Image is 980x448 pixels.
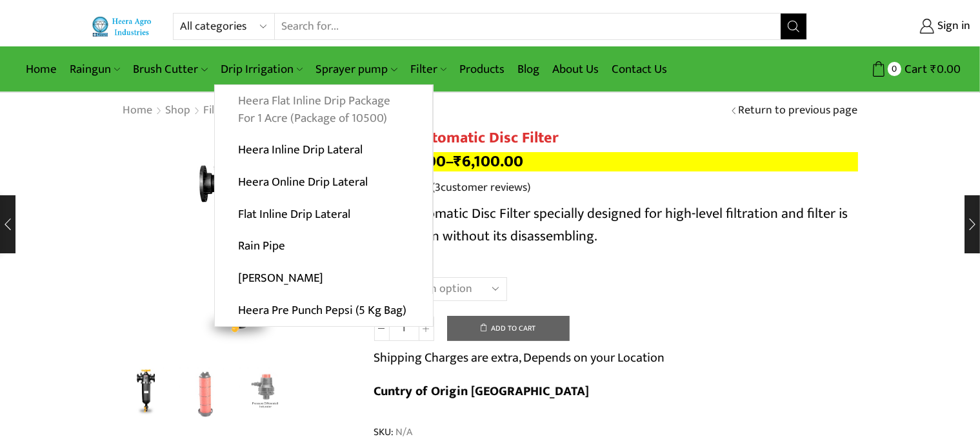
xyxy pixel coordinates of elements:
[275,14,780,39] input: Search for...
[454,148,524,175] bdi: 6,100.00
[374,380,590,402] b: Cuntry of Origin [GEOGRAPHIC_DATA]
[605,54,674,84] a: Contact Us
[63,54,126,84] a: Raingun
[820,57,961,81] a: 0 Cart ₹0.00
[374,152,858,171] p: –
[447,316,570,342] button: Add to cart
[453,54,511,84] a: Products
[19,54,63,84] a: Home
[215,294,433,326] a: Heera Pre Punch Pepsi (5 Kg Bag)
[215,262,432,295] a: [PERSON_NAME]
[546,54,605,84] a: About Us
[215,230,432,262] a: Rain Pipe
[390,317,419,341] input: Product quantity
[123,102,230,119] nav: Breadcrumb
[934,18,970,35] span: Sign in
[239,367,292,419] li: 3 / 3
[404,54,453,84] a: Filter
[214,54,309,84] a: Drip Irrigation
[901,61,927,78] span: Cart
[215,198,432,230] a: Flat Inline Drip Lateral
[374,129,858,148] h1: Semi Automatic Disc Filter
[374,202,848,248] span: Semi Automatic Disc Filter specially designed for high-level filtration and filter is to be clean...
[739,102,858,119] a: Return to previous page
[123,102,154,119] a: Home
[119,365,173,419] img: Semi Automatic Disc Filter
[435,178,441,197] span: 3
[179,367,232,419] li: 2 / 3
[123,129,355,361] div: 1 / 3
[930,59,937,79] span: ₹
[888,62,901,75] span: 0
[930,59,961,79] bdi: 0.00
[374,347,665,368] p: Shipping Charges are extra, Depends on your Location
[215,166,432,199] a: Heera Online Drip Lateral
[374,425,858,440] span: SKU:
[179,367,232,421] a: Disc-Filter
[432,180,531,197] a: (3customer reviews)
[126,54,214,84] a: Brush Cutter
[309,54,403,84] a: Sprayer pump
[826,15,970,38] a: Sign in
[511,54,546,84] a: Blog
[203,102,230,119] a: Filter
[119,367,173,419] li: 1 / 3
[215,134,432,166] a: Heera Inline Drip Lateral
[215,85,432,135] a: Heera Flat Inline Drip Package For 1 Acre (Package of 10500)
[394,425,413,440] span: N/A
[239,367,292,421] a: Preesure-inducater
[781,14,806,39] button: Search button
[165,102,192,119] a: Shop
[454,148,463,175] span: ₹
